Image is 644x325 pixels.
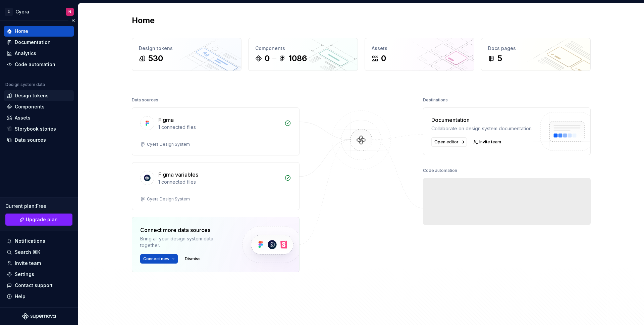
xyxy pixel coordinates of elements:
[471,137,504,147] a: Invite team
[365,38,474,71] a: Assets0
[26,216,58,223] span: Upgrade plan
[4,269,74,280] a: Settings
[148,53,163,64] div: 530
[265,53,270,64] div: 0
[15,137,46,143] div: Data sources
[15,293,25,300] div: Help
[132,38,241,71] a: Design tokens530
[15,271,34,278] div: Settings
[4,59,74,70] a: Code automation
[4,247,74,258] button: Search ⌘K
[132,107,300,155] a: Figma1 connected filesCyera Design System
[488,45,584,52] div: Docs pages
[431,116,533,124] div: Documentation
[158,171,198,179] div: Figma variables
[158,116,174,124] div: Figma
[15,103,45,110] div: Components
[4,112,74,123] a: Assets
[15,260,41,267] div: Invite team
[5,214,72,226] a: Upgrade plan
[434,139,459,145] span: Open editor
[481,38,591,71] a: Docs pages5
[4,291,74,302] button: Help
[423,166,457,175] div: Code automation
[132,162,300,210] a: Figma variables1 connected filesCyera Design System
[15,50,36,57] div: Analytics
[15,114,31,121] div: Assets
[1,4,76,19] button: CCyeraN
[158,179,280,185] div: 1 connected files
[147,196,190,202] div: Cyera Design System
[431,137,467,147] a: Open editor
[22,313,56,320] svg: Supernova Logo
[248,38,358,71] a: Components01086
[15,61,55,68] div: Code automation
[5,8,13,16] div: C
[15,126,56,132] div: Storybook stories
[255,45,351,52] div: Components
[15,8,29,15] div: Cyera
[139,45,234,52] div: Design tokens
[140,226,231,234] div: Connect more data sources
[140,235,231,249] div: Bring all your design system data together.
[423,95,448,105] div: Destinations
[185,256,201,262] span: Dismiss
[4,90,74,101] a: Design tokens
[15,282,53,289] div: Contact support
[5,82,45,87] div: Design system data
[479,139,501,145] span: Invite team
[15,238,45,244] div: Notifications
[182,254,204,264] button: Dismiss
[4,37,74,48] a: Documentation
[68,9,71,14] div: N
[4,280,74,291] button: Contact support
[140,254,178,264] button: Connect new
[4,48,74,59] a: Analytics
[4,101,74,112] a: Components
[4,26,74,37] a: Home
[372,45,467,52] div: Assets
[15,249,40,256] div: Search ⌘K
[15,92,49,99] div: Design tokens
[381,53,386,64] div: 0
[4,258,74,269] a: Invite team
[15,28,28,35] div: Home
[15,39,51,46] div: Documentation
[431,125,533,132] div: Collaborate on design system documentation.
[4,135,74,145] a: Data sources
[147,142,190,147] div: Cyera Design System
[132,15,155,26] h2: Home
[143,256,169,262] span: Connect new
[4,236,74,246] button: Notifications
[5,203,72,210] div: Current plan : Free
[158,124,280,131] div: 1 connected files
[497,53,502,64] div: 5
[288,53,307,64] div: 1086
[68,16,78,25] button: Collapse sidebar
[4,124,74,134] a: Storybook stories
[132,95,158,105] div: Data sources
